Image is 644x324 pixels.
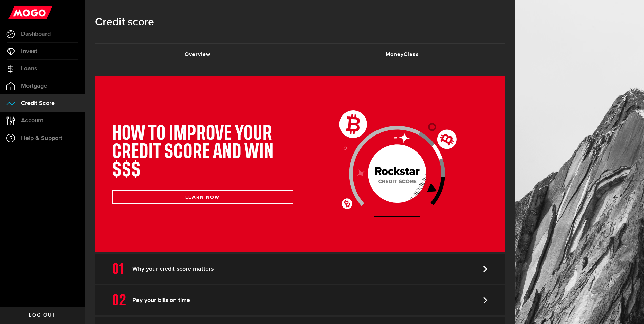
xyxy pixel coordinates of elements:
[95,14,505,31] h1: Credit score
[300,44,505,66] a: MoneyClass
[95,254,505,284] a: Why your credit score matters
[21,66,37,72] span: Loans
[21,31,51,37] span: Dashboard
[95,43,505,66] ul: Tabs Navigation
[21,83,47,89] span: Mortgage
[95,285,505,315] a: Pay your bills on time
[112,125,293,180] h1: HOW TO IMPROVE YOUR CREDIT SCORE AND WIN $$$
[21,118,43,124] span: Account
[95,44,300,66] a: Overview
[21,48,37,54] span: Invest
[29,313,56,318] span: Log out
[5,3,26,23] button: Open LiveChat chat widget
[21,100,55,106] span: Credit Score
[21,135,62,141] span: Help & Support
[112,190,293,204] button: LEARN NOW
